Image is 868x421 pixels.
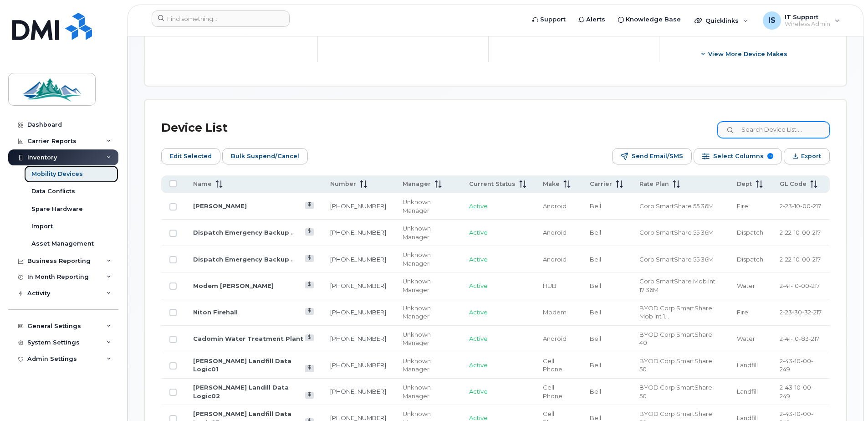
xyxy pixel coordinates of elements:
[639,277,715,293] span: Corp SmartShare Mob Int 17 36M
[330,256,386,263] a: [PHONE_NUMBER]
[768,15,776,26] span: IS
[590,229,601,236] span: Bell
[780,384,813,400] span: 2-43-10-00-249
[543,357,562,373] span: Cell Phone
[403,224,453,241] div: Unknown Manager
[543,229,567,236] span: Android
[403,330,453,347] div: Unknown Manager
[469,282,488,289] span: Active
[330,282,386,289] a: [PHONE_NUMBER]
[330,388,386,395] a: [PHONE_NUMBER]
[403,180,431,188] span: Manager
[222,148,308,164] button: Bulk Suspend/Cancel
[330,229,386,236] a: [PHONE_NUMBER]
[780,357,813,373] span: 2-43-10-00-249
[694,148,782,164] button: Select Columns 9
[161,148,220,164] button: Edit Selected
[705,17,739,24] span: Quicklinks
[590,202,601,210] span: Bell
[780,256,821,263] span: 2-22-10-00-217
[305,334,314,341] a: View Last Bill
[708,50,787,58] span: View More Device Makes
[193,282,274,289] a: Modem [PERSON_NAME]
[737,388,758,395] span: Landfill
[403,198,453,215] div: Unknown Manager
[193,384,289,400] a: [PERSON_NAME] Landill Data Logic02
[330,361,386,369] a: [PHONE_NUMBER]
[626,15,681,24] span: Knowledge Base
[737,229,763,236] span: Dispatch
[785,21,830,28] span: Wireless Admin
[403,357,453,374] div: Unknown Manager
[737,202,748,210] span: Fire
[780,202,821,210] span: 2-23-10-00-217
[780,180,807,188] span: GL Code
[543,384,562,400] span: Cell Phone
[639,384,712,400] span: BYOD Corp SmartShare 50
[590,308,601,316] span: Bell
[469,229,488,236] span: Active
[403,277,453,294] div: Unknown Manager
[543,335,567,342] span: Android
[543,308,567,316] span: Modem
[403,251,453,267] div: Unknown Manager
[330,180,356,188] span: Number
[688,11,755,30] div: Quicklinks
[612,148,692,164] button: Send Email/SMS
[639,357,712,373] span: BYOD Corp SmartShare 50
[639,304,712,320] span: BYOD Corp SmartShare Mob Int 10
[305,282,314,288] a: View Last Bill
[590,256,601,263] span: Bell
[717,122,830,138] input: Search Device List ...
[469,180,516,188] span: Current Status
[639,229,714,236] span: Corp SmartShare 55 36M
[330,202,386,210] a: [PHONE_NUMBER]
[403,383,453,400] div: Unknown Manager
[543,202,567,210] span: Android
[590,282,601,289] span: Bell
[305,365,314,372] a: View Last Bill
[469,256,488,263] span: Active
[737,308,748,316] span: Fire
[632,149,683,163] span: Send Email/SMS
[231,149,299,163] span: Bulk Suspend/Cancel
[469,335,488,342] span: Active
[330,335,386,342] a: [PHONE_NUMBER]
[756,11,846,30] div: IT Support
[305,392,314,399] a: View Last Bill
[305,202,314,209] a: View Last Bill
[586,15,605,24] span: Alerts
[737,180,752,188] span: Dept
[469,308,488,316] span: Active
[767,153,773,159] span: 9
[543,282,557,289] span: HUB
[590,335,601,342] span: Bell
[639,180,669,188] span: Rate Plan
[612,10,687,29] a: Knowledge Base
[469,361,488,369] span: Active
[170,149,212,163] span: Edit Selected
[737,361,758,369] span: Landfill
[780,335,819,342] span: 2-41-10-83-217
[403,304,453,321] div: Unknown Manager
[193,180,212,188] span: Name
[674,46,815,62] button: View More Device Makes
[543,256,567,263] span: Android
[785,13,830,21] span: IT Support
[737,282,755,289] span: Water
[572,10,612,29] a: Alerts
[540,15,566,24] span: Support
[305,255,314,262] a: View Last Bill
[193,335,303,342] a: Cadomin Water Treatment Plant
[639,331,712,347] span: BYOD Corp SmartShare 40
[639,202,714,210] span: Corp SmartShare 55 36M
[469,388,488,395] span: Active
[305,308,314,315] a: View Last Bill
[193,202,247,210] a: [PERSON_NAME]
[780,229,821,236] span: 2-22-10-00-217
[193,308,238,316] a: Niton Firehall
[193,256,293,263] a: Dispatch Emergency Backup .
[639,256,714,263] span: Corp SmartShare 55 36M
[590,388,601,395] span: Bell
[590,361,601,369] span: Bell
